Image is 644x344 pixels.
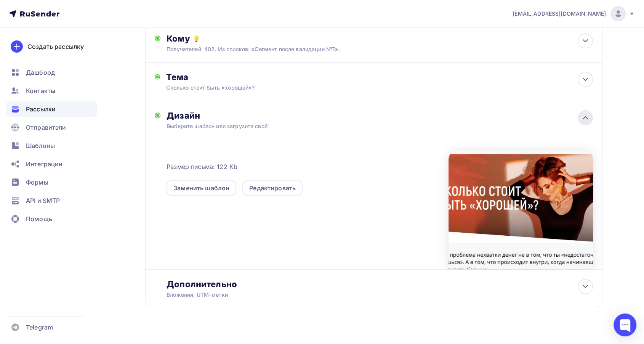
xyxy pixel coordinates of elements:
[26,214,52,223] span: Помощь
[166,84,302,92] div: Сколько стоит быть «хорошей»?
[6,175,97,190] a: Формы
[26,141,55,150] span: Шаблоны
[167,33,593,44] div: Кому
[26,68,55,77] span: Дашборд
[26,178,48,187] span: Формы
[26,86,55,95] span: Контакты
[26,123,66,132] span: Отправители
[166,72,317,82] div: Тема
[6,138,97,153] a: Шаблоны
[6,101,97,117] a: Рассылки
[167,122,550,130] div: Выберите шаблон или загрузите свой
[6,83,97,98] a: Контакты
[167,110,593,121] div: Дизайн
[513,6,635,21] a: [EMAIL_ADDRESS][DOMAIN_NAME]
[167,45,550,53] div: Получателей: 402. Из списков: «Сегмент после валидации №7».
[27,42,84,51] div: Создать рассылку
[167,162,237,171] span: Размер письма: 122 Kb
[513,10,606,18] span: [EMAIL_ADDRESS][DOMAIN_NAME]
[26,159,62,169] span: Интеграции
[167,291,550,299] div: Вложения, UTM–метки
[26,104,56,114] span: Рассылки
[173,183,229,193] div: Заменить шаблон
[26,196,60,205] span: API и SMTP
[249,183,296,193] div: Редактировать
[167,279,593,289] div: Дополнительно
[6,120,97,135] a: Отправители
[26,323,53,332] span: Telegram
[6,65,97,80] a: Дашборд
